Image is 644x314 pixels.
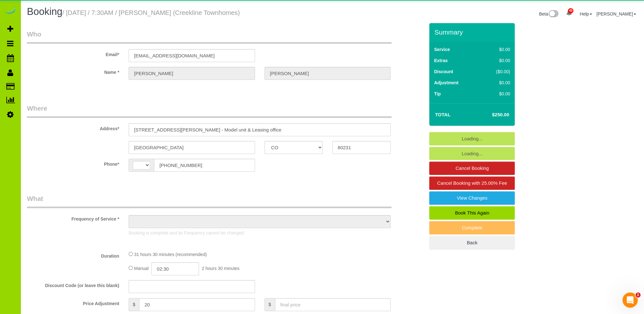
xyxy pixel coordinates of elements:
[429,176,515,190] a: Cancel Booking with 25.00% Fee
[129,49,255,62] input: Email*
[129,141,255,154] input: City*
[27,6,62,17] span: Booking
[27,29,392,44] legend: Who
[22,49,124,58] label: Email*
[580,11,592,16] a: Help
[134,252,207,257] span: 31 hours 30 minutes (recommended)
[483,80,510,86] div: $0.00
[434,29,512,36] h3: Summary
[434,46,450,53] label: Service
[483,57,510,64] div: $0.00
[129,67,255,80] input: First Name*
[429,236,515,249] a: Back
[596,11,636,16] a: [PERSON_NAME]
[622,292,638,308] iframe: Intercom live chat
[129,230,391,236] p: Booking is complete and its Frequency cannot be changed
[429,191,515,205] a: View Changes
[154,159,255,172] input: Phone*
[435,112,450,117] strong: Total
[62,9,240,16] small: / [DATE] / 7:30AM / [PERSON_NAME] (Creekline Townhomes)
[434,68,453,75] label: Discount
[265,67,391,80] input: Last Name*
[22,159,124,167] label: Phone*
[275,298,391,311] input: final price
[202,266,239,271] span: 2 hours 30 minutes
[434,80,458,86] label: Adjustment
[429,206,515,220] a: Book This Again
[22,123,124,132] label: Address*
[129,298,139,311] span: $
[332,141,391,154] input: Zip Code*
[22,280,124,289] label: Discount Code (or leave this blank)
[473,112,509,118] h4: $250.00
[4,6,16,15] img: Automaid Logo
[22,214,124,222] label: Frequency of Service *
[22,67,124,75] label: Name *
[429,162,515,175] a: Cancel Booking
[434,91,441,97] label: Tip
[563,6,575,20] a: 45
[568,8,573,13] span: 45
[483,91,510,97] div: $0.00
[22,251,124,259] label: Duration
[437,180,507,186] span: Cancel Booking with 25.00% Fee
[22,298,124,307] label: Price Adjustment
[27,104,392,118] legend: Where
[483,68,510,75] div: ($0.00)
[483,46,510,53] div: $0.00
[635,292,641,298] span: 1
[539,11,559,16] a: Beta
[434,57,448,64] label: Extras
[27,194,392,208] legend: What
[265,298,275,311] span: $
[134,266,149,271] span: Manual
[548,10,558,18] img: New interface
